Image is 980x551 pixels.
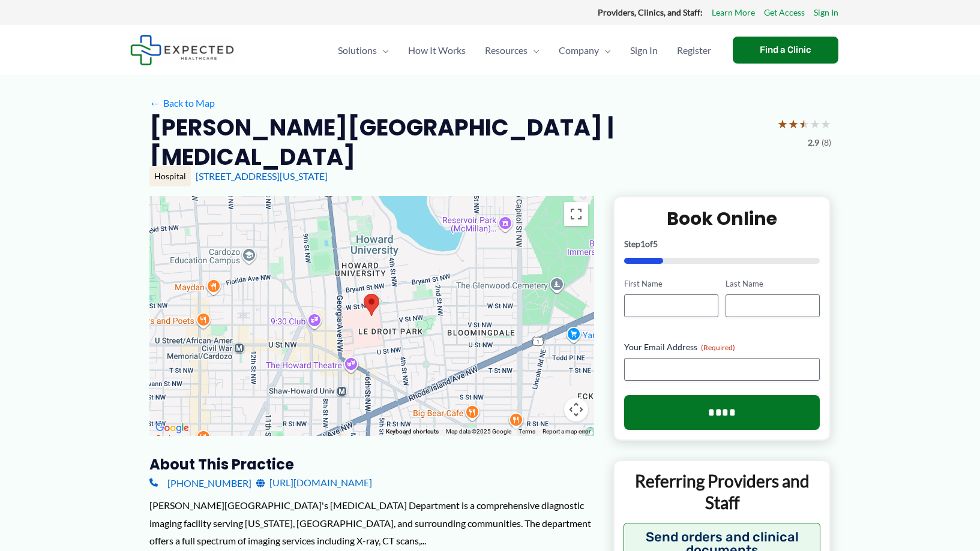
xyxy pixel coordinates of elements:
span: Register [677,29,711,71]
span: Resources [485,29,528,71]
span: ★ [810,113,820,135]
span: 2.9 [808,135,819,150]
nav: Primary Site Navigation [328,29,721,71]
strong: Providers, Clinics, and Staff: [598,7,703,17]
label: First Name [624,278,718,290]
a: How It Works [398,29,475,71]
button: Toggle fullscreen view [564,202,588,226]
p: Step of [624,240,820,248]
span: Map data ©2025 Google [446,428,511,435]
a: [STREET_ADDRESS][US_STATE] [196,170,328,182]
p: Referring Providers and Staff [624,470,821,514]
span: ★ [820,113,831,135]
a: Learn More [712,5,755,20]
a: Terms (opens in new tab) [519,428,535,435]
h3: About this practice [149,455,594,474]
a: Open this area in Google Maps (opens a new window) [152,420,192,436]
span: 1 [640,239,645,249]
span: Menu Toggle [599,29,611,71]
span: Company [559,29,599,71]
span: ← [149,97,161,109]
a: [PHONE_NUMBER] [149,474,251,492]
img: Expected Healthcare Logo - side, dark font, small [130,35,234,65]
span: (Required) [701,343,735,352]
a: SolutionsMenu Toggle [328,29,398,71]
a: Register [667,29,721,71]
img: Google [152,420,192,436]
span: Menu Toggle [528,29,540,71]
span: ★ [799,113,810,135]
a: ResourcesMenu Toggle [475,29,549,71]
label: Last Name [726,278,820,290]
span: (8) [822,135,831,150]
div: [PERSON_NAME][GEOGRAPHIC_DATA]'s [MEDICAL_DATA] Department is a comprehensive diagnostic imaging ... [149,496,594,550]
span: Sign In [630,29,658,71]
span: ★ [777,113,788,135]
button: Map camera controls [564,398,588,421]
span: How It Works [408,29,466,71]
a: Get Access [764,5,805,20]
h2: [PERSON_NAME][GEOGRAPHIC_DATA] | [MEDICAL_DATA] [149,113,768,172]
a: Sign In [621,29,667,71]
span: Solutions [338,29,377,71]
a: ←Back to Map [149,94,215,112]
a: Find a Clinic [733,37,838,64]
a: Report a map error [543,428,591,435]
a: [URL][DOMAIN_NAME] [256,474,372,492]
a: CompanyMenu Toggle [549,29,621,71]
span: 5 [653,239,658,249]
label: Your Email Address [624,341,820,353]
a: Sign In [814,5,838,20]
button: Keyboard shortcuts [386,427,439,436]
span: ★ [788,113,799,135]
div: Hospital [149,166,191,186]
h2: Book Online [624,207,820,230]
span: Menu Toggle [377,29,389,71]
